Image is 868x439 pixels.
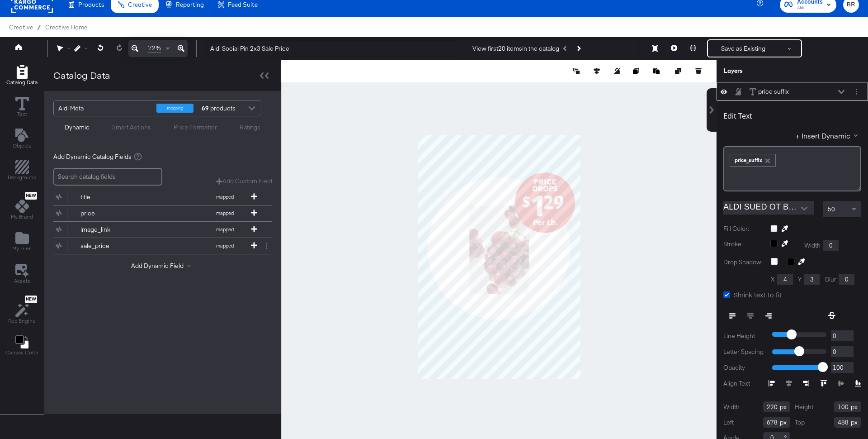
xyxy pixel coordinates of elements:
label: Left [723,418,734,427]
div: image_linkmapped [53,222,272,238]
span: New [25,296,37,302]
button: Add Dynamic Field [131,262,194,270]
button: Open [797,202,811,215]
button: Save as Existing [708,40,778,57]
button: image_linkmapped [53,222,261,238]
span: Text [17,110,27,118]
label: Drop Shadow: [723,258,764,267]
span: Shrink text to fit [734,290,782,299]
div: title [80,193,146,201]
button: pricemapped [53,205,261,221]
div: Edit Text [723,111,752,120]
span: 50 [828,205,835,213]
span: Canvas Color [5,349,38,356]
label: Top [795,418,805,427]
label: Opacity [723,363,765,372]
button: + Insert Dynamic [796,131,861,140]
span: Reporting [176,1,204,8]
button: Add Rectangle [1,63,43,89]
span: My Brand [11,213,33,220]
label: Align Text [723,379,769,388]
span: Products [78,1,104,8]
label: Stroke: [723,240,764,251]
button: sale_pricemapped [53,238,261,254]
div: shopping [156,104,193,113]
span: My Files [12,245,32,252]
span: Aldi [797,5,823,12]
div: sale_price [80,242,146,250]
button: Add Custom Field [216,177,272,186]
label: Width [723,403,740,411]
label: Fill Color: [723,224,764,233]
button: Add Files [7,229,37,255]
div: Price Formatter [174,123,217,132]
div: Catalog Data [53,69,110,82]
span: New [25,193,37,199]
div: pricemapped [53,205,272,221]
div: price_suffix [730,154,775,166]
div: price [80,209,146,218]
div: products [200,100,227,116]
svg: Copy image [633,68,639,74]
label: Letter Spacing [723,348,765,356]
span: mapped [200,226,250,233]
span: Rec Engine [8,317,36,324]
label: Y [798,275,802,284]
div: View first 20 items in the catalog [472,44,559,53]
button: NewRec Engine [3,293,41,327]
button: Next Product [572,40,585,57]
span: Creative [128,1,152,8]
input: Search catalog fields [53,168,162,186]
a: Creative Home [45,24,87,31]
span: / [33,24,45,31]
span: Assets [14,277,30,285]
div: sale_pricemapped [53,238,272,254]
span: Objects [13,142,32,149]
div: Ratings [240,123,260,132]
span: mapped [200,210,250,216]
button: Paste image [653,67,662,76]
button: titlemapped [53,189,261,205]
div: titlemapped [53,189,272,205]
div: price suffix [758,87,789,96]
button: Layer Options [852,87,861,96]
span: Background [8,174,37,181]
div: Dynamic [65,123,90,132]
label: Blur [825,275,836,284]
span: Creative [9,24,33,31]
span: Add Dynamic Catalog Fields [53,153,132,161]
button: Copy image [633,67,642,76]
span: 72% [148,44,161,52]
strong: 69 [200,100,210,116]
span: Feed Suite [228,1,258,8]
label: Line Height [723,332,765,340]
button: Assets [9,261,36,287]
span: mapped [200,243,250,249]
label: Width [804,241,821,250]
div: Aldi Meta [58,100,150,116]
button: NewMy Brand [5,190,38,224]
span: Catalog Data [6,79,38,86]
button: Add Rectangle [2,158,42,184]
svg: Paste image [653,68,660,74]
label: Height [795,403,813,411]
label: X [771,275,775,284]
span: mapped [200,194,250,200]
div: image_link [80,225,146,234]
button: Add Text [7,126,37,152]
button: Text [10,95,34,120]
div: Layers [724,67,816,75]
div: Smart Actions [112,123,151,132]
button: price suffix [749,87,789,96]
